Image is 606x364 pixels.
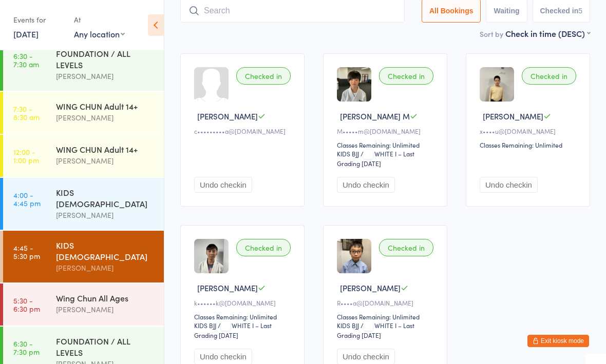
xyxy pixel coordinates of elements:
[56,335,155,358] div: FOUNDATION / ALL LEVELS
[340,111,410,122] span: [PERSON_NAME] M
[483,111,543,122] span: [PERSON_NAME]
[337,298,437,307] div: R••••a@[DOMAIN_NAME]
[194,239,229,273] img: image1754468947.png
[337,149,359,158] div: KIDS BJJ
[13,28,39,39] a: [DATE]
[56,70,155,82] div: [PERSON_NAME]
[13,105,40,121] time: 7:30 - 8:30 am
[56,304,155,315] div: [PERSON_NAME]
[56,112,155,124] div: [PERSON_NAME]
[13,244,40,260] time: 4:45 - 5:30 pm
[56,155,155,167] div: [PERSON_NAME]
[197,282,258,293] span: [PERSON_NAME]
[522,67,576,85] div: Checked in
[56,239,155,262] div: KIDS [DEMOGRAPHIC_DATA]
[13,11,64,28] div: Events for
[379,67,433,85] div: Checked in
[56,187,155,209] div: KIDS [DEMOGRAPHIC_DATA]
[74,28,125,39] div: Any location
[13,52,39,68] time: 6:30 - 7:30 am
[3,92,164,134] a: 7:30 -8:30 amWING CHUN Adult 14+[PERSON_NAME]
[56,144,155,155] div: WING CHUN Adult 14+
[480,29,503,39] label: Sort by
[337,67,371,102] img: image1756706386.png
[480,67,514,102] img: image1754468832.png
[194,312,294,321] div: Classes Remaining: Unlimited
[340,282,401,293] span: [PERSON_NAME]
[337,140,437,149] div: Classes Remaining: Unlimited
[3,231,164,282] a: 4:45 -5:30 pmKIDS [DEMOGRAPHIC_DATA][PERSON_NAME]
[13,148,39,164] time: 12:00 - 1:00 pm
[74,11,125,28] div: At
[337,127,437,135] div: M•••••m@[DOMAIN_NAME]
[337,177,395,193] button: Undo checkin
[197,111,258,122] span: [PERSON_NAME]
[56,48,155,70] div: FOUNDATION / ALL LEVELS
[3,39,164,91] a: 6:30 -7:30 amFOUNDATION / ALL LEVELS[PERSON_NAME]
[56,209,155,221] div: [PERSON_NAME]
[337,321,359,330] div: KIDS BJJ
[337,312,437,321] div: Classes Remaining: Unlimited
[194,298,294,307] div: k••••••k@[DOMAIN_NAME]
[480,127,579,135] div: x••••u@[DOMAIN_NAME]
[578,7,582,15] div: 5
[13,191,41,207] time: 4:00 - 4:45 pm
[505,28,590,39] div: Check in time (DESC)
[480,177,538,193] button: Undo checkin
[236,67,291,85] div: Checked in
[56,100,155,112] div: WING CHUN Adult 14+
[13,339,40,356] time: 6:30 - 7:30 pm
[527,335,589,347] button: Exit kiosk mode
[480,140,579,149] div: Classes Remaining: Unlimited
[379,239,433,256] div: Checked in
[194,321,216,330] div: KIDS BJJ
[56,292,155,304] div: Wing Chun All Ages
[236,239,291,256] div: Checked in
[3,284,164,326] a: 5:30 -6:30 pmWing Chun All Ages[PERSON_NAME]
[337,239,371,273] img: image1754468885.png
[3,135,164,177] a: 12:00 -1:00 pmWING CHUN Adult 14+[PERSON_NAME]
[194,177,252,193] button: Undo checkin
[13,296,40,313] time: 5:30 - 6:30 pm
[56,262,155,274] div: [PERSON_NAME]
[194,127,294,135] div: c•••••••••a@[DOMAIN_NAME]
[3,178,164,230] a: 4:00 -4:45 pmKIDS [DEMOGRAPHIC_DATA][PERSON_NAME]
